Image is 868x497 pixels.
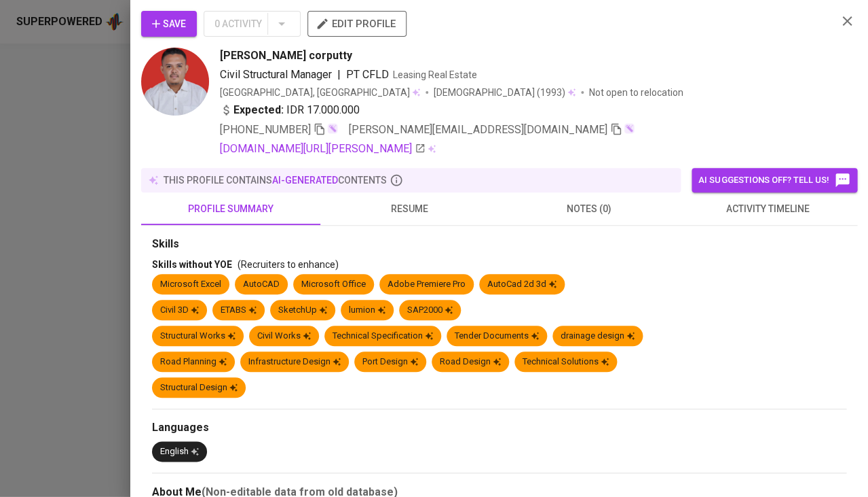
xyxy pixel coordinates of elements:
div: drainage design [561,330,635,343]
div: Port Design [362,356,418,369]
div: AutoCad 2d 3d [487,278,556,291]
span: Leasing Real Estate [393,69,477,80]
div: Structural Design [160,381,238,394]
span: resume [328,201,491,218]
div: Skills [152,237,846,252]
span: AI suggestions off? Tell us! [698,172,850,188]
span: [PHONE_NUMBER] [220,123,311,136]
span: | [337,67,341,83]
span: [PERSON_NAME][EMAIL_ADDRESS][DOMAIN_NAME] [349,123,607,136]
div: Technical Solutions [523,356,609,369]
div: SAP2000 [407,304,453,317]
div: (1993) [434,86,575,99]
div: English [160,445,199,458]
span: activity timeline [686,201,849,218]
div: AutoCAD [243,278,280,291]
p: Not open to relocation [589,86,683,99]
img: magic_wand.svg [624,123,635,134]
div: Microsoft Office [301,278,366,291]
div: Civil 3D [160,304,199,317]
div: Structural Works [160,330,235,343]
img: magic_wand.svg [327,123,338,134]
button: AI suggestions off? Tell us! [692,168,857,192]
div: ETABS [221,304,257,317]
button: edit profile [307,11,407,37]
button: Save [141,11,197,37]
span: profile summary [149,201,312,218]
div: Adobe Premiere Pro [388,278,466,291]
b: Expected: [233,102,284,118]
div: Languages [152,420,846,436]
span: [DEMOGRAPHIC_DATA] [434,86,537,99]
div: lumion [349,304,385,317]
span: Save [152,16,186,33]
div: [GEOGRAPHIC_DATA], [GEOGRAPHIC_DATA] [220,86,420,99]
div: Road Planning [160,356,227,369]
span: (Recruiters to enhance) [238,259,339,270]
div: Civil Works [257,330,311,343]
div: Infrastructure Design [248,356,341,369]
p: this profile contains contents [164,173,387,187]
div: IDR 17.000.000 [220,102,360,118]
a: [DOMAIN_NAME][URL][PERSON_NAME] [220,141,426,157]
span: edit profile [318,15,396,33]
span: Civil Structural Manager [220,68,332,81]
img: ed3a3f8628dcc2b0b2de24c6a4a5b954.jpg [141,48,209,116]
div: Tender Documents [455,330,539,343]
span: Skills without YOE [152,259,232,270]
div: Technical Specification [333,330,433,343]
span: AI-generated [272,175,338,186]
div: SketchUp [278,304,327,317]
span: PT CFLD [346,68,389,81]
span: notes (0) [508,201,671,218]
div: Road Design [440,356,501,369]
span: [PERSON_NAME] corputty [220,48,352,64]
div: Microsoft Excel [160,278,221,291]
a: edit profile [307,18,407,29]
